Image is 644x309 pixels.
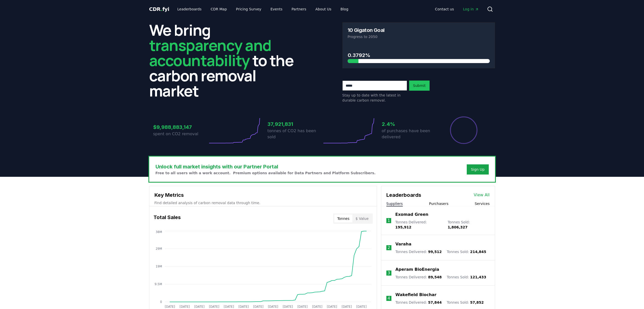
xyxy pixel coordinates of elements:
a: Log in [459,5,483,14]
tspan: [DATE] [209,305,219,308]
tspan: [DATE] [327,305,337,308]
span: 121,433 [470,275,486,279]
p: Tonnes Delivered : [395,249,442,254]
a: Varaha [395,241,411,247]
a: Wakefield Biochar [395,292,436,298]
a: Blog [337,5,352,14]
button: $ Value [352,215,372,223]
tspan: [DATE] [312,305,322,308]
a: About Us [311,5,335,14]
span: . [161,6,162,12]
nav: Main [173,5,352,14]
a: Events [267,5,286,14]
p: 3 [388,270,390,276]
h3: Leaderboards [386,191,421,199]
button: Sign Up [467,164,488,175]
p: Stay up to date with the latest in durable carbon removal. [342,93,407,103]
span: transparency and accountability [149,35,271,71]
a: Leaderboards [173,5,206,14]
tspan: [DATE] [297,305,308,308]
a: Partners [287,5,310,14]
tspan: [DATE] [165,305,175,308]
p: Tonnes Sold : [447,300,484,305]
tspan: [DATE] [268,305,278,308]
button: Purchasers [429,201,449,206]
p: Progress to 2050 [348,34,490,39]
h3: Key Metrics [154,191,372,199]
tspan: [DATE] [282,305,293,308]
nav: Main [431,5,483,14]
p: 1 [387,218,390,224]
p: Find detailed analysis of carbon removal data through time. [154,200,372,205]
h3: $9,988,883,147 [153,123,208,131]
p: Tonnes Sold : [447,249,486,254]
a: CDR.fyi [149,6,169,13]
span: Log in [463,7,479,12]
a: Pricing Survey [232,5,265,14]
tspan: 38M [156,230,162,234]
p: Free to all users with a work account. Premium options available for Data Partners and Platform S... [156,170,376,176]
tspan: [DATE] [342,305,352,308]
button: Tonnes [334,215,352,223]
p: of purchases have been delivered [382,128,436,140]
span: CDR fyi [149,6,169,12]
tspan: [DATE] [356,305,367,308]
div: Percentage of sales delivered [450,116,478,144]
tspan: [DATE] [224,305,234,308]
h3: Unlock full market insights with our Partner Portal [156,163,376,170]
h3: 2.4% [382,120,436,128]
tspan: [DATE] [179,305,190,308]
a: Exomad Green [395,211,428,218]
tspan: 29M [156,247,162,250]
button: Services [475,201,490,206]
h3: 0.3792% [348,51,490,59]
p: Tonnes Delivered : [395,300,442,305]
tspan: 19M [156,265,162,268]
button: Submit [409,81,430,91]
tspan: [DATE] [253,305,263,308]
p: Tonnes Sold : [448,220,490,230]
h2: We bring to the carbon removal market [149,22,302,98]
p: Tonnes Delivered : [395,275,442,280]
a: Contact us [431,5,458,14]
h3: 37,921,831 [268,120,322,128]
a: Sign Up [471,167,484,172]
p: Tonnes Delivered : [395,220,442,230]
p: 4 [388,295,390,301]
a: View All [474,192,490,198]
p: spent on CO2 removal [153,131,208,137]
a: Aperam BioEnergia [395,266,439,273]
tspan: 0 [160,300,162,304]
tspan: 9.5M [154,282,162,286]
span: 214,845 [470,250,486,254]
span: 99,512 [428,250,442,254]
h3: 10 Gigaton Goal [348,28,385,33]
p: 2 [388,245,390,251]
p: tonnes of CO2 has been sold [268,128,322,140]
span: 57,852 [470,300,484,304]
p: Tonnes Sold : [447,275,486,280]
h3: Total Sales [153,214,181,224]
span: 195,912 [395,225,411,229]
span: 89,548 [428,275,442,279]
span: 1,806,327 [448,225,468,229]
a: CDR Map [207,5,231,14]
tspan: [DATE] [238,305,249,308]
button: Suppliers [386,201,403,206]
span: 57,844 [428,300,442,304]
tspan: [DATE] [194,305,205,308]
